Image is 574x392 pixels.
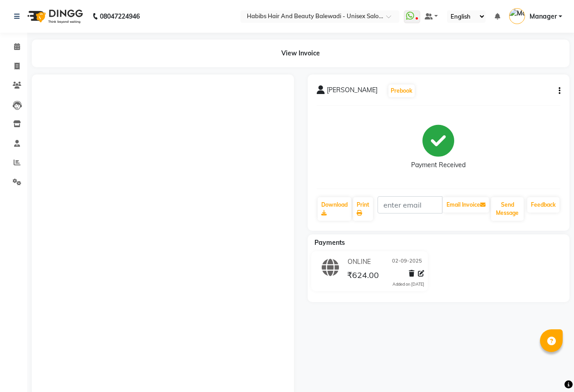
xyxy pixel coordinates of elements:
[509,8,525,24] img: Manager
[443,197,489,213] button: Email Invoice
[378,196,443,213] input: enter email
[491,197,524,221] button: Send Message
[347,270,379,283] span: ₹624.00
[314,238,345,247] span: Payments
[536,356,565,383] iframe: chat widget
[318,197,351,221] a: Download
[392,257,422,267] span: 02-09-2025
[32,40,569,67] div: View Invoice
[392,281,424,288] div: Added on [DATE]
[327,85,378,98] span: [PERSON_NAME]
[23,4,85,29] img: logo
[388,84,415,97] button: Prebook
[527,197,559,213] a: Feedback
[100,4,140,29] b: 08047224946
[353,197,373,221] a: Print
[530,12,557,21] span: Manager
[348,257,371,267] span: ONLINE
[411,160,466,170] div: Payment Received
